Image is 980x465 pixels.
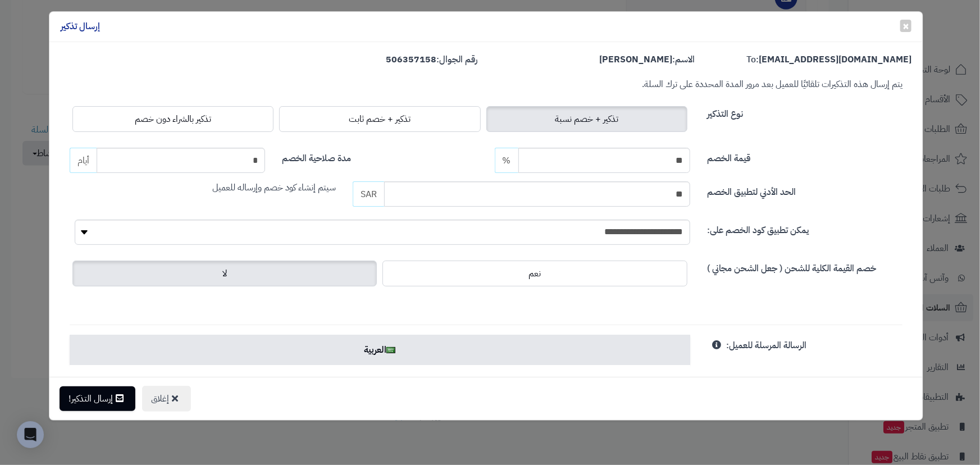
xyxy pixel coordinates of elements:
strong: [EMAIL_ADDRESS][DOMAIN_NAME] [759,53,911,66]
span: × [902,17,909,34]
label: الرسالة المرسلة للعميل: [726,335,806,352]
strong: 506357158 [386,53,437,66]
button: إرسال التذكير! [60,386,135,411]
span: تذكير + خصم نسبة [555,112,618,126]
label: نوع التذكير [707,103,743,121]
span: أيام [70,148,97,173]
img: ar.png [386,347,395,353]
span: تذكير + خصم ثابت [349,112,411,126]
label: يمكن تطبيق كود الخصم على: [707,220,809,237]
div: Open Intercom Messenger [17,421,44,448]
button: إغلاق [142,386,191,412]
span: % [503,154,511,167]
span: لا [222,267,227,280]
label: To: [746,53,911,66]
span: SAR [353,181,384,207]
a: العربية [70,335,690,365]
span: سيتم إنشاء كود خصم وإرساله للعميل [212,181,336,194]
label: قيمة الخصم [707,148,750,165]
span: تذكير بالشراء دون خصم [135,112,211,126]
label: رقم الجوال: [386,53,478,66]
span: نعم [529,267,541,280]
label: خصم القيمة الكلية للشحن ( جعل الشحن مجاني ) [707,258,876,275]
label: الحد الأدني لتطبيق الخصم [707,181,796,199]
b: عنوان رسالة البريد الالكتروني [580,376,679,389]
strong: [PERSON_NAME] [599,53,672,66]
h4: إرسال تذكير [61,20,100,33]
label: مدة صلاحية الخصم [282,148,351,165]
small: يتم إرسال هذه التذكيرات تلقائيًا للعميل بعد مرور المدة المحددة على ترك السلة. [642,77,902,91]
label: الاسم: [599,53,695,66]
